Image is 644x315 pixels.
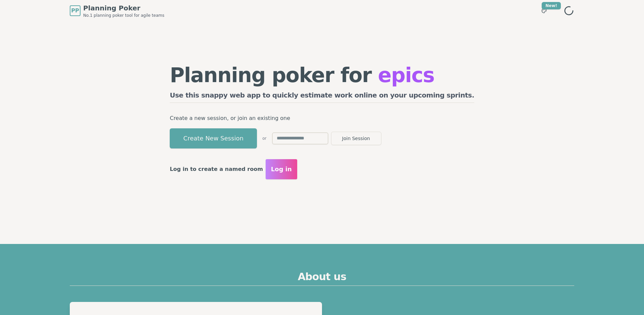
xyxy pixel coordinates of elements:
[170,128,257,148] button: Create New Session
[83,3,164,13] span: Planning Poker
[71,7,79,15] span: PP
[170,165,263,174] p: Log in to create a named room
[83,13,164,18] span: No.1 planning poker tool for agile teams
[538,5,550,17] button: New!
[262,136,266,141] span: or
[378,63,434,87] span: epics
[266,159,297,179] button: Log in
[70,271,574,286] h2: About us
[170,114,474,123] p: Create a new session, or join an existing one
[331,132,381,145] button: Join Session
[170,65,474,85] h1: Planning poker for
[70,3,164,18] a: PPPlanning PokerNo.1 planning poker tool for agile teams
[170,90,474,103] h2: Use this snappy web app to quickly estimate work online on your upcoming sprints.
[271,165,292,174] span: Log in
[542,2,561,9] div: New!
